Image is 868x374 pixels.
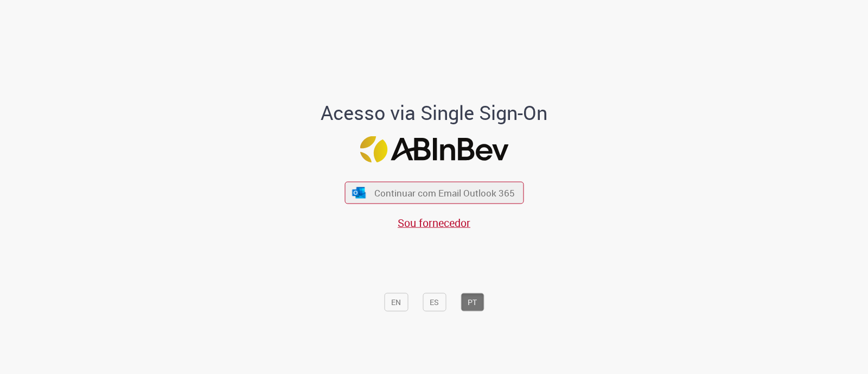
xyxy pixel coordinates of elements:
a: Sou fornecedor [398,215,470,230]
button: ES [423,293,446,311]
button: ícone Azure/Microsoft 360 Continuar com Email Outlook 365 [344,182,524,204]
img: Logo ABInBev [360,136,508,163]
img: ícone Azure/Microsoft 360 [352,187,367,198]
button: PT [461,293,484,311]
button: EN [384,293,408,311]
h1: Acesso via Single Sign-On [284,102,585,123]
span: Continuar com Email Outlook 365 [374,187,515,199]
